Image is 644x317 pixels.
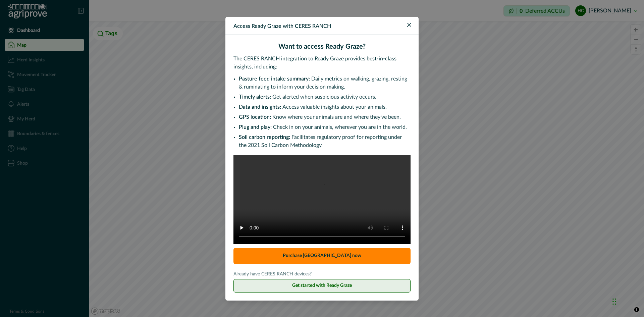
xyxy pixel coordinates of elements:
span: Get alerted when suspicious activity occurs. [272,94,376,100]
span: Facilitates regulatory proof for reporting under the 2021 Soil Carbon Methodology. [239,135,402,148]
span: GPS location: [239,114,271,120]
span: Check in on your animals, wherever you are in the world. [273,124,407,130]
button: Purchase [GEOGRAPHIC_DATA] now [233,248,411,264]
button: Get started with Ready Graze [233,279,411,293]
div: Drag [612,292,616,312]
span: Timely alerts: [239,94,271,100]
span: Soil carbon reporting: [239,135,290,140]
span: Know where your animals are and where they’ve been. [272,114,401,120]
span: Pasture feed intake summary: [239,76,310,82]
span: Data and insights: [239,104,281,110]
p: Already have CERES RANCH devices? [233,271,411,279]
span: Access valuable insights about your animals. [282,104,387,110]
h2: Want to access Ready Graze? [233,43,411,51]
span: Plug and play: [239,124,272,130]
p: The CERES RANCH integration to Ready Graze provides best-in-class insights, including: [233,55,411,71]
span: Daily metrics on walking, grazing, resting & ruminating to inform your decision making. [239,76,407,90]
button: Close [404,19,415,30]
header: Access Ready Graze with CERES RANCH [225,17,419,35]
iframe: Chat Widget [610,285,644,317]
